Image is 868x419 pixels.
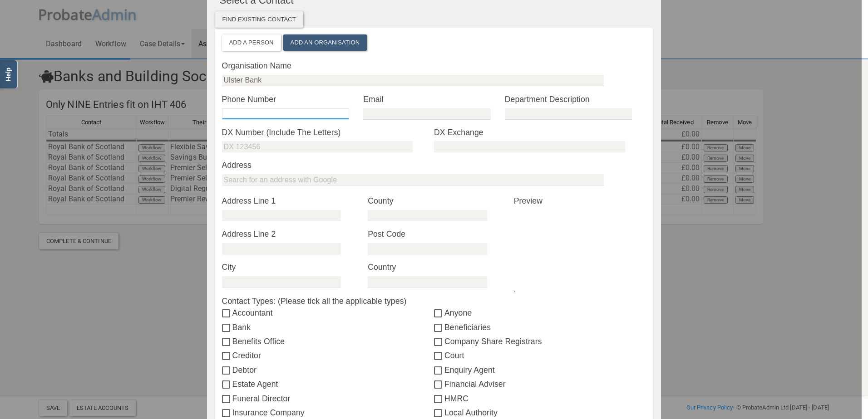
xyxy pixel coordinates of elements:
[368,228,500,240] label: Post Code
[368,195,500,207] label: County
[222,353,232,360] input: Creditor
[434,307,646,319] label: Anyone
[222,378,434,390] label: Estate Agent
[222,381,232,389] input: Estate Agent
[514,195,646,207] p: Preview
[505,93,646,105] label: Department Description
[434,325,444,332] input: Beneficiaries
[222,396,232,403] input: Funeral Director
[222,407,434,419] label: Insurance Company
[222,364,434,376] label: Debtor
[222,322,434,333] label: Bank
[434,339,444,346] input: Company Share Registrars
[222,141,413,152] input: DX 123456
[434,364,646,376] label: Enquiry Agent
[368,261,500,273] label: Country
[222,159,646,171] label: Address
[215,11,303,28] div: Find existing contact
[434,322,646,333] label: Beneficiaries
[434,310,444,317] input: Anyone
[434,396,444,403] input: HMRC
[434,407,646,419] label: Local Authority
[434,378,646,390] label: Financial Adviser
[222,174,604,185] input: Search for an address with Google
[434,127,646,138] label: DX Exchange
[222,195,355,207] label: Address Line 1
[222,350,434,361] label: Creditor
[222,393,434,404] label: Funeral Director
[222,336,434,347] label: Benefits Office
[222,307,434,319] label: Accountant
[222,127,434,138] label: DX Number (Include The Letters)
[363,93,505,105] label: Email
[434,381,444,389] input: Financial Adviser
[434,393,646,404] label: HMRC
[222,367,232,375] input: Debtor
[222,339,232,346] input: Benefits Office
[222,34,281,51] button: Add a Person
[434,410,444,417] input: Local Authority
[434,367,444,375] input: Enquiry Agent
[222,325,232,332] input: Bank
[222,60,646,72] label: Organisation Name
[222,261,355,273] label: City
[507,195,653,295] div: ,
[222,228,355,240] label: Address Line 2
[222,410,232,417] input: Insurance Company
[434,350,646,361] label: Court
[222,310,232,317] input: Accountant
[434,336,646,347] label: Company Share Registrars
[222,295,646,307] label: Contact Types: (Please tick all the applicable types)
[283,34,367,51] button: Add an Organisation
[434,353,444,360] input: Court
[222,93,364,105] label: Phone Number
